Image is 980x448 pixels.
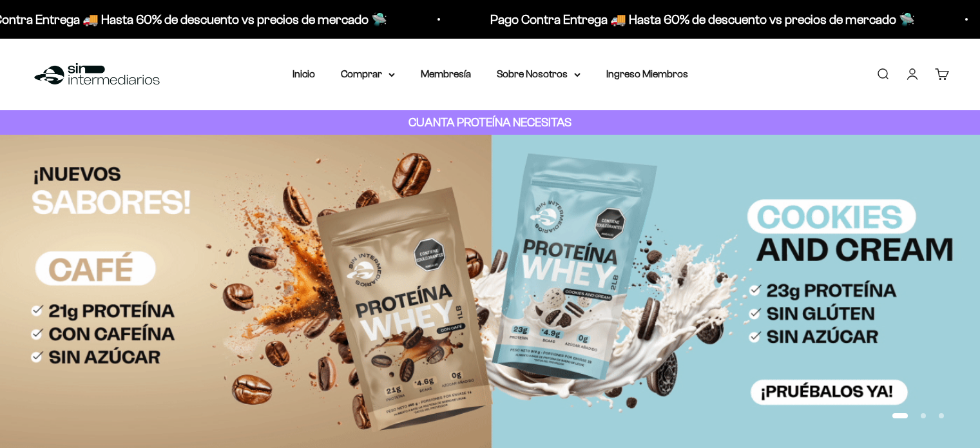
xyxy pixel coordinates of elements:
[481,9,905,30] p: Pago Contra Entrega 🚚 Hasta 60% de descuento vs precios de mercado 🛸
[293,68,315,79] a: Inicio
[497,66,581,83] summary: Sobre Nosotros
[341,66,395,83] summary: Comprar
[606,68,688,79] a: Ingreso Miembros
[421,68,471,79] a: Membresía
[408,115,572,129] strong: CUANTA PROTEÍNA NECESITAS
